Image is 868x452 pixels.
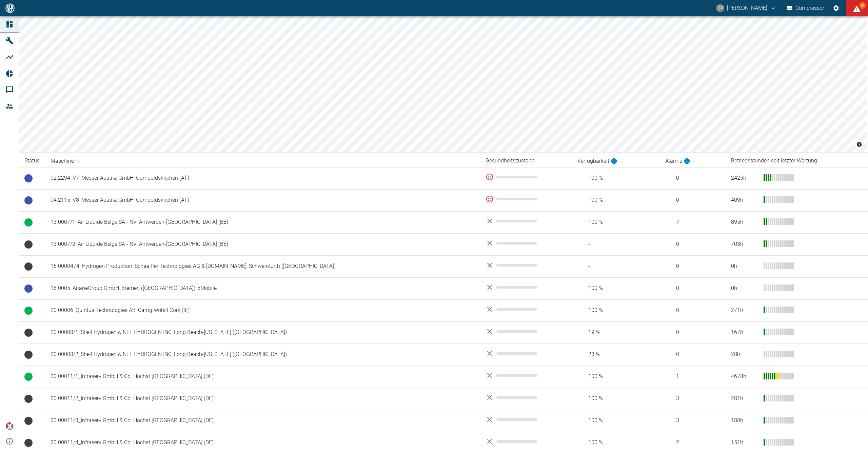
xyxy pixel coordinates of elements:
[786,2,826,14] button: Compressor
[486,217,566,225] div: No data
[577,329,654,336] span: 19 %
[577,284,654,292] span: 100 %
[731,196,758,204] div: 409 h
[577,196,654,204] span: 100 %
[577,262,654,270] span: -
[665,218,720,226] span: 7
[480,155,572,167] th: Gesundheitszustand
[486,393,566,401] div: No data
[665,329,720,336] span: 0
[577,307,654,314] span: 100 %
[731,329,758,336] div: 167 h
[665,157,690,165] div: berechnet für die letzten 7 Tage
[577,174,654,182] span: 100 %
[731,417,758,425] div: 188 h
[577,439,654,447] span: 100 %
[24,417,33,425] span: Keine Daten
[731,218,758,226] div: 895 h
[577,417,654,425] span: 100 %
[731,373,758,380] div: 4678 h
[577,240,654,248] span: -
[665,262,720,270] span: 0
[665,351,720,358] span: 0
[731,351,758,358] div: 28 h
[5,3,15,13] img: logo
[726,155,868,167] th: Betriebsstunden seit letzter Wartung
[486,327,566,335] div: No data
[45,277,480,299] td: 18.0005_ArianeGroup GmbH_Bremen ([GEOGRAPHIC_DATA])_xMobile
[45,211,480,233] td: 13.0007/1_Air Liquide Belge SA - NV_Antwerpen-[GEOGRAPHIC_DATA] (BE)
[486,371,566,379] div: No data
[665,439,720,447] span: 2
[577,395,654,402] span: 100 %
[24,373,33,381] span: Betrieb
[859,2,866,9] span: 96
[19,16,867,152] canvas: Map
[577,218,654,226] span: 100 %
[45,388,480,410] td: 20.00011/2_Infraserv GmbH & Co. Höchst [GEOGRAPHIC_DATA] (DE)
[665,196,720,204] span: 0
[45,321,480,343] td: 20.00008/1_Shell Hydrogen & NEL HYDROGEN INC_Long Beach-[US_STATE] ([GEOGRAPHIC_DATA])
[731,307,758,314] div: 271 h
[24,218,33,227] span: Betrieb
[45,343,480,366] td: 20.00008/2_Shell Hydrogen & NEL HYDROGEN INC_Long Beach-[US_STATE] ([GEOGRAPHIC_DATA])
[665,174,720,182] span: 0
[24,395,33,403] span: Keine Daten
[19,155,45,167] th: Status
[577,351,654,358] span: 28 %
[577,373,654,380] span: 100 %
[731,240,758,248] div: 703 h
[45,189,480,211] td: 04.2115_V8_Messer Austria GmbH_Gumpoldskirchen (AT)
[665,395,720,402] span: 3
[486,195,566,203] div: 0 %
[486,239,566,247] div: No data
[731,262,758,270] div: 0 h
[665,417,720,425] span: 3
[24,307,33,315] span: Betrieb
[51,157,83,165] span: Maschine
[5,422,14,430] img: Xplore Logo
[45,299,480,321] td: 20.00006_Quintus Technologies AB_Carrigtwohill Cork (IE)
[486,305,566,313] div: No data
[577,157,617,165] div: berechnet für die letzten 7 Tage
[486,173,566,181] div: 0 %
[731,395,758,402] div: 281 h
[24,284,33,293] span: Betriebsbereit
[715,2,777,14] button: christoph.palm@neuman-esser.com
[24,240,33,249] span: Keine Daten
[45,410,480,432] td: 20.00011/3_Infraserv GmbH & Co. Höchst [GEOGRAPHIC_DATA] (DE)
[731,439,758,447] div: 151 h
[665,373,720,380] span: 1
[486,261,566,269] div: No data
[45,255,480,277] td: 15.0000474_Hydrogen Production_Schaeffler Technologies AG & [DOMAIN_NAME]_Schweinfurth ([GEOGRAPH...
[716,4,724,12] div: CP
[665,284,720,292] span: 0
[486,349,566,357] div: No data
[486,415,566,424] div: No data
[24,439,33,447] span: Keine Daten
[24,262,33,271] span: Keine Daten
[731,284,758,292] div: 0 h
[24,351,33,359] span: Keine Daten
[486,437,566,446] div: No data
[24,196,33,204] span: Betriebsbereit
[45,167,480,189] td: 02.2294_V7_Messer Austria GmbH_Gumpoldskirchen (AT)
[24,329,33,337] span: Keine Daten
[45,366,480,388] td: 20.00011/1_Infraserv GmbH & Co. Höchst [GEOGRAPHIC_DATA] (DE)
[731,174,758,182] div: 2425 h
[830,2,842,14] button: Einstellungen
[665,307,720,314] span: 0
[24,174,33,182] span: Betriebsbereit
[486,283,566,291] div: No data
[45,233,480,255] td: 13.0007/2_Air Liquide Belge SA - NV_Antwerpen-[GEOGRAPHIC_DATA] (BE)
[665,240,720,248] span: 0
